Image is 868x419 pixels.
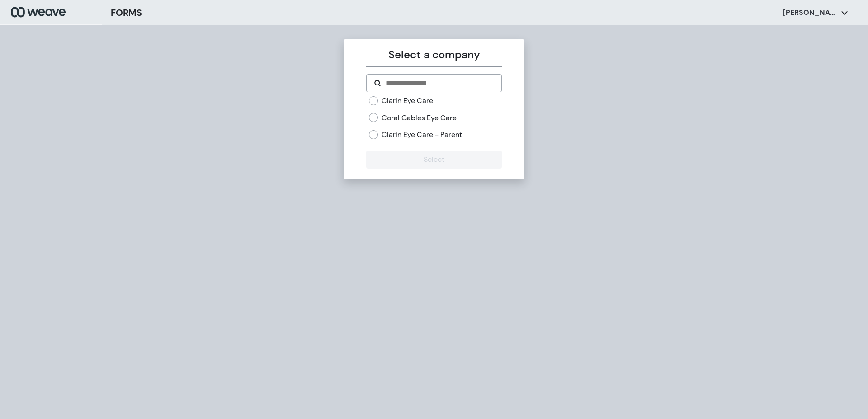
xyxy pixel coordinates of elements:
[382,130,462,140] label: Clarin Eye Care - Parent
[385,78,494,89] input: Search
[366,47,501,63] p: Select a company
[382,113,457,123] label: Coral Gables Eye Care
[366,151,501,169] button: Select
[111,6,142,19] h3: FORMS
[783,8,837,18] p: [PERSON_NAME]
[382,96,433,106] label: Clarin Eye Care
